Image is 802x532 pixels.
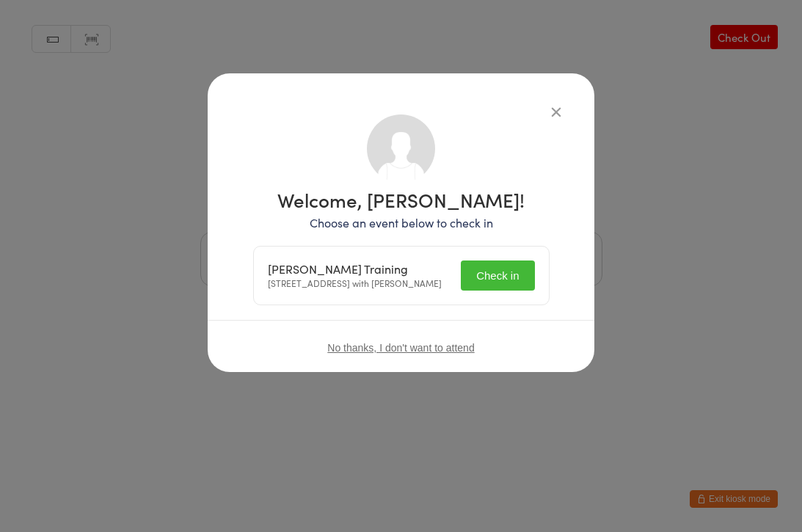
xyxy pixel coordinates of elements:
button: Check in [461,260,534,291]
div: [STREET_ADDRESS] with [PERSON_NAME] [268,262,442,290]
p: Choose an event below to check in [253,214,550,231]
img: no_photo.png [367,114,435,183]
h1: Welcome, [PERSON_NAME]! [253,190,550,209]
div: [PERSON_NAME] Training [268,262,442,276]
button: No thanks, I don't want to attend [327,342,474,354]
